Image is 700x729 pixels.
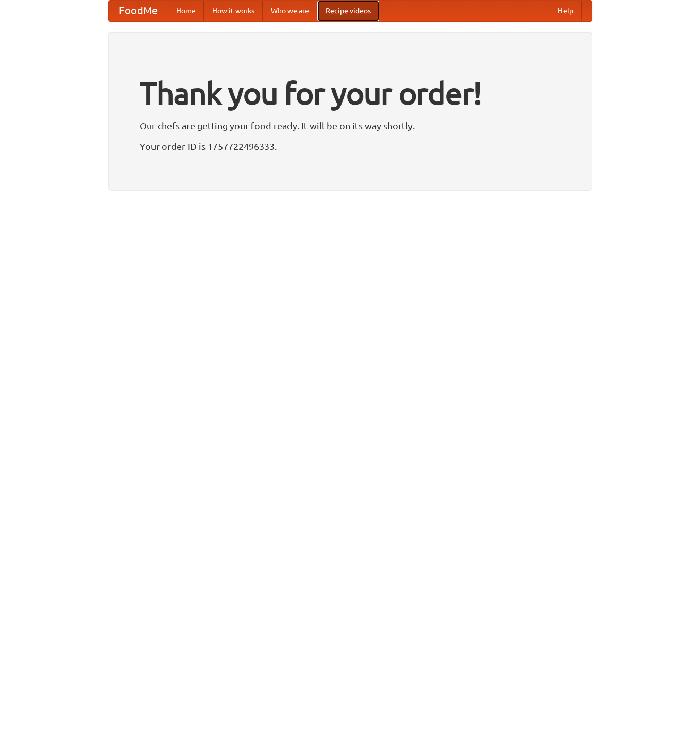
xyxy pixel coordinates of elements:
[550,1,582,21] a: Help
[263,1,317,21] a: Who we are
[204,1,263,21] a: How it works
[140,118,561,133] p: Our chefs are getting your food ready. It will be on its way shortly.
[168,1,204,21] a: Home
[140,69,561,118] h1: Thank you for your order!
[109,1,168,21] a: FoodMe
[140,139,561,154] p: Your order ID is 1757722496333.
[317,1,379,21] a: Recipe videos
